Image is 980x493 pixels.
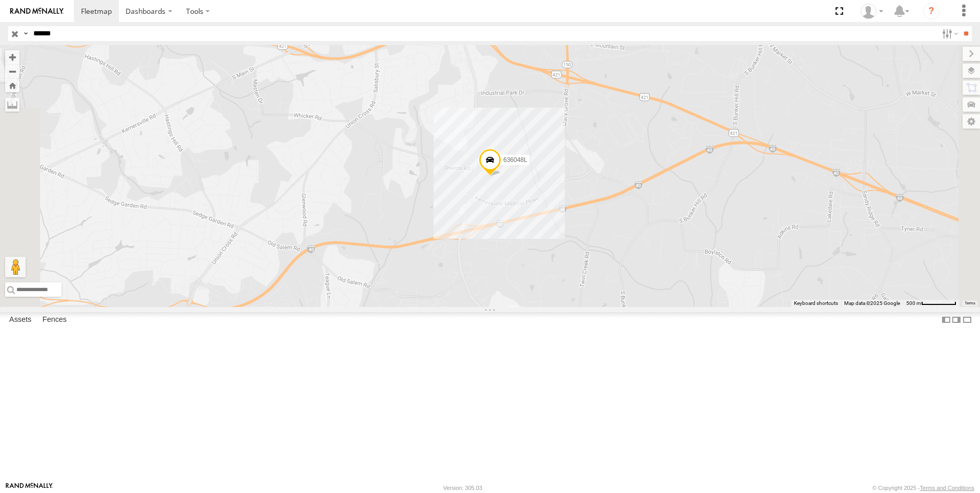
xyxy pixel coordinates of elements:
[906,300,921,306] span: 500 m
[22,26,30,41] label: Search Query
[4,313,36,327] label: Assets
[794,300,838,307] button: Keyboard shortcuts
[443,485,482,491] div: Version: 305.03
[37,313,72,327] label: Fences
[5,64,19,78] button: Zoom out
[6,483,53,493] a: Visit our Website
[503,156,527,163] span: 636048L
[938,26,960,41] label: Search Filter Options
[923,3,940,19] i: ?
[920,485,974,491] a: Terms and Conditions
[857,4,887,19] div: Frances Musten
[5,97,19,112] label: Measure
[941,312,951,327] label: Dock Summary Table to the Left
[903,300,959,307] button: Map Scale: 500 m per 65 pixels
[962,312,972,327] label: Hide Summary Table
[5,257,26,277] button: Drag Pegman onto the map to open Street View
[5,50,19,64] button: Zoom in
[963,114,980,129] label: Map Settings
[965,301,975,305] a: Terms
[872,485,974,491] div: © Copyright 2025 -
[5,78,19,92] button: Zoom Home
[10,8,64,15] img: rand-logo.svg
[844,300,900,306] span: Map data ©2025 Google
[951,312,962,327] label: Dock Summary Table to the Right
